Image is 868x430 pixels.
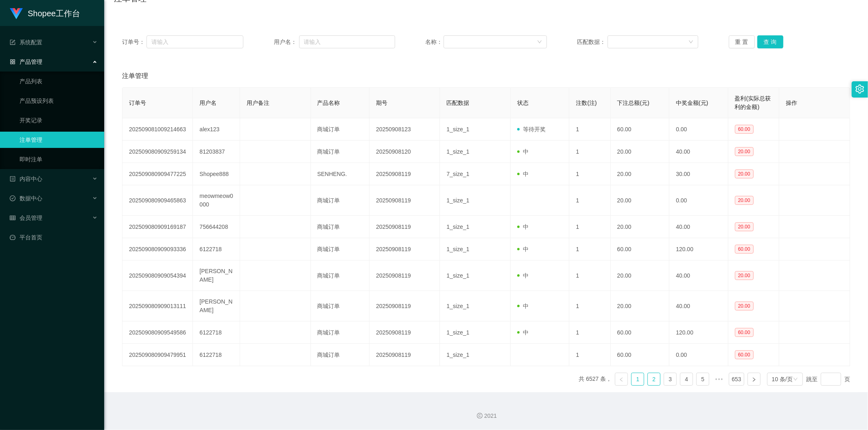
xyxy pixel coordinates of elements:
i: 图标: down [793,377,798,382]
td: 1 [569,344,610,366]
td: 20250908119 [370,291,440,321]
span: ••• [713,373,726,386]
li: 向后 5 页 [713,373,726,386]
li: 共 6527 条， [579,373,612,386]
td: 202509080909477225 [122,163,193,185]
td: meowmeow0000 [193,185,240,216]
td: 20250908119 [370,344,440,366]
span: 中 [517,171,529,177]
span: 60.00 [735,245,754,254]
i: 图标: profile [10,176,15,182]
td: 202509081009214663 [122,118,193,141]
td: 商城订单 [311,216,370,238]
td: 6122718 [193,238,240,261]
td: 1 [569,321,610,344]
span: 1_size_1 [446,224,469,230]
i: 图标: left [619,377,624,382]
td: 1 [569,291,610,321]
td: 商城订单 [311,141,370,163]
td: 202509080909259134 [122,141,193,163]
span: 中 [517,303,529,309]
button: 查 询 [757,35,783,48]
td: 202509080909054394 [122,261,193,291]
td: 60.00 [611,344,670,366]
span: 7_size_1 [446,171,469,177]
span: 用户名： [274,38,299,46]
a: 产品预设列表 [20,93,98,109]
li: 下一页 [748,373,761,386]
span: 操作 [786,100,797,106]
span: 20.00 [735,222,754,231]
span: 中 [517,224,529,230]
td: 120.00 [669,321,728,344]
div: 2021 [111,412,861,420]
span: 匹配数据： [577,38,608,46]
td: 20.00 [611,185,670,216]
td: 20250908119 [370,216,440,238]
td: 20250908120 [370,141,440,163]
span: 中 [517,272,529,279]
td: 商城订单 [311,321,370,344]
span: 注单管理 [122,71,148,81]
td: 0.00 [669,344,728,366]
span: 1_size_1 [446,246,469,252]
td: 1 [569,261,610,291]
span: 1_size_1 [446,148,469,155]
button: 重 置 [729,35,755,48]
td: 40.00 [669,216,728,238]
span: 60.00 [735,350,754,359]
span: 1_size_1 [446,329,469,336]
span: 盈利(实际总获利的金额) [735,95,771,110]
span: 产品管理 [10,59,42,65]
li: 上一页 [615,373,628,386]
span: 注数(注) [576,100,597,106]
li: 653 [729,373,744,386]
i: 图标: down [689,39,693,45]
td: 商城订单 [311,261,370,291]
i: 图标: table [10,215,15,221]
span: 期号 [376,100,387,106]
li: 3 [664,373,677,386]
td: 20250908119 [370,238,440,261]
td: 20250908119 [370,163,440,185]
a: 产品列表 [20,73,98,89]
span: 订单号 [129,100,146,106]
span: 等待开奖 [517,126,546,132]
li: 4 [680,373,693,386]
td: 20250908119 [370,321,440,344]
td: 6122718 [193,344,240,366]
td: 20250908119 [370,185,440,216]
i: 图标: check-circle-o [10,195,15,201]
td: Shopee888 [193,163,240,185]
td: 202509080909465863 [122,185,193,216]
td: 商城订单 [311,344,370,366]
i: 图标: down [537,39,542,45]
span: 中 [517,329,529,336]
a: 5 [697,373,709,385]
span: 20.00 [735,147,754,156]
td: 40.00 [669,291,728,321]
td: SENHENG. [311,163,370,185]
input: 请输入 [146,35,243,48]
td: 60.00 [611,321,670,344]
td: 1 [569,118,610,141]
a: 3 [664,373,676,385]
td: 商城订单 [311,238,370,261]
span: 20.00 [735,196,754,205]
span: 1_size_1 [446,303,469,309]
span: 1_size_1 [446,126,469,132]
td: 20.00 [611,163,670,185]
span: 1_size_1 [446,272,469,279]
a: 1 [632,373,644,385]
span: 中奖金额(元) [676,100,708,106]
i: 图标: setting [855,85,864,93]
td: 202509080909479951 [122,344,193,366]
td: [PERSON_NAME] [193,291,240,321]
td: 20.00 [611,216,670,238]
td: 60.00 [611,118,670,141]
td: 40.00 [669,141,728,163]
td: 756644208 [193,216,240,238]
td: 40.00 [669,261,728,291]
span: 产品名称 [317,100,340,106]
td: 1 [569,141,610,163]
